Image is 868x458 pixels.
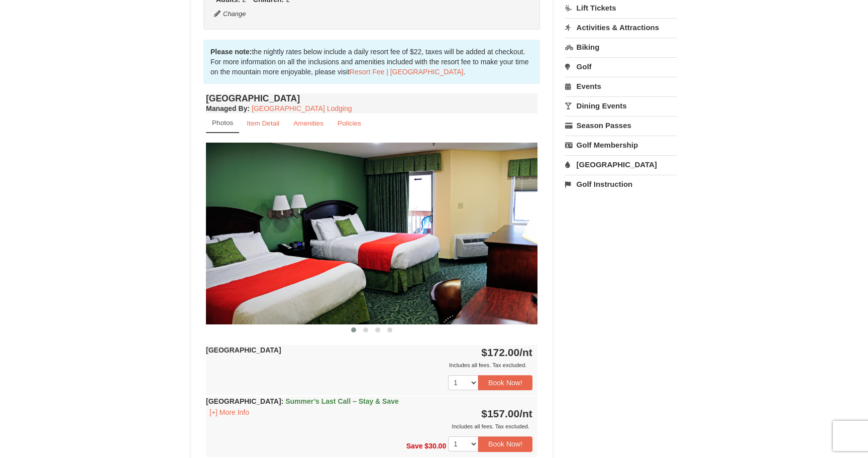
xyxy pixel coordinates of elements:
[206,104,250,112] strong: :
[206,104,247,112] span: Managed By
[565,96,677,115] a: Dining Events
[565,57,677,76] a: Golf
[281,397,284,405] span: :
[247,120,279,127] small: Item Detail
[350,68,463,76] a: Resort Fee | [GEOGRAPHIC_DATA]
[478,436,532,451] button: Book Now!
[424,442,446,450] span: $30.00
[565,116,677,135] a: Season Passes
[481,347,532,358] strong: $172.00
[210,48,252,56] strong: Please note:
[213,9,247,20] button: Change
[206,346,281,354] strong: [GEOGRAPHIC_DATA]
[406,442,423,450] span: Save
[240,113,286,133] a: Item Detail
[252,104,352,112] a: [GEOGRAPHIC_DATA] Lodging
[287,113,330,133] a: Amenities
[293,120,323,127] small: Amenities
[203,40,540,84] div: the nightly rates below include a daily resort fee of $22, taxes will be added at checkout. For m...
[206,407,253,418] button: [+] More Info
[565,38,677,56] a: Biking
[478,375,532,390] button: Book Now!
[565,155,677,174] a: [GEOGRAPHIC_DATA]
[519,408,532,419] span: /nt
[206,397,399,405] strong: [GEOGRAPHIC_DATA]
[519,347,532,358] span: /nt
[565,136,677,154] a: Golf Membership
[206,113,239,133] a: Photos
[206,421,532,431] div: Includes all fees. Tax excluded.
[338,120,361,127] small: Policies
[212,119,233,127] small: Photos
[285,397,399,405] span: Summer’s Last Call – Stay & Save
[565,175,677,193] a: Golf Instruction
[331,113,368,133] a: Policies
[565,18,677,37] a: Activities & Attractions
[206,360,532,370] div: Includes all fees. Tax excluded.
[481,408,519,419] span: $157.00
[206,93,537,103] h4: [GEOGRAPHIC_DATA]
[206,143,537,324] img: 18876286-41-233aa5f3.jpg
[565,77,677,95] a: Events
